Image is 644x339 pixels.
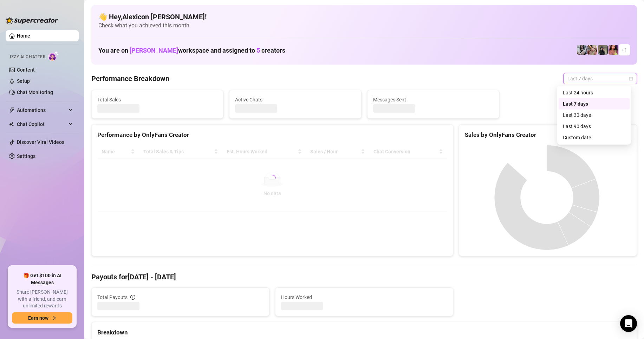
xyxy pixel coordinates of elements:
div: Last 30 days [563,111,625,119]
img: logo-BBDzfeDw.svg [6,17,58,24]
span: thunderbolt [9,107,15,113]
img: Chat Copilot [9,122,14,127]
span: Total Sales [97,96,217,104]
span: Share [PERSON_NAME] with a friend, and earn unlimited rewards [12,289,72,310]
span: arrow-right [51,315,56,320]
a: Discover Viral Videos [17,139,64,145]
div: Last 30 days [559,109,630,121]
span: + 1 [622,46,627,54]
span: Chat Copilot [17,119,67,130]
div: Last 24 hours [563,89,625,97]
span: calendar [629,77,633,81]
div: Custom date [559,132,630,143]
span: info-circle [130,295,135,300]
div: Breakdown [97,328,631,337]
a: Setup [17,78,30,84]
div: Last 24 hours [559,87,630,98]
div: Last 90 days [559,121,630,132]
span: Izzy AI Chatter [10,54,45,60]
div: Sales by OnlyFans Creator [465,130,631,140]
img: Anna [587,45,597,55]
h4: 👋 Hey, Alexicon [PERSON_NAME] ! [98,12,630,22]
div: Last 7 days [559,98,630,109]
h4: Payouts for [DATE] - [DATE] [91,272,637,282]
span: Earn now [28,315,48,321]
a: Content [17,67,35,73]
img: Anna [598,45,608,55]
span: Last 7 days [567,73,633,84]
img: Sadie [577,45,587,55]
div: Performance by OnlyFans Creator [97,130,447,140]
span: Total Payouts [97,293,128,301]
button: Earn nowarrow-right [12,312,72,324]
span: [PERSON_NAME] [130,47,178,54]
span: 5 [256,47,260,54]
span: loading [268,174,277,182]
h4: Performance Breakdown [91,74,169,84]
span: Check what you achieved this month [98,22,630,29]
span: Hours Worked [281,293,447,301]
div: Last 7 days [563,100,625,108]
span: Automations [17,105,67,116]
a: Chat Monitoring [17,89,53,95]
a: Home [17,33,30,39]
span: 🎁 Get $100 in AI Messages [12,272,72,286]
span: Active Chats [235,96,355,104]
img: GODDESS [609,45,618,55]
a: Settings [17,153,35,159]
div: Open Intercom Messenger [620,315,637,332]
div: Custom date [563,134,625,141]
img: AI Chatter [48,51,59,61]
span: Messages Sent [373,96,493,104]
h1: You are on workspace and assigned to creators [98,47,285,54]
div: Last 90 days [563,122,625,130]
